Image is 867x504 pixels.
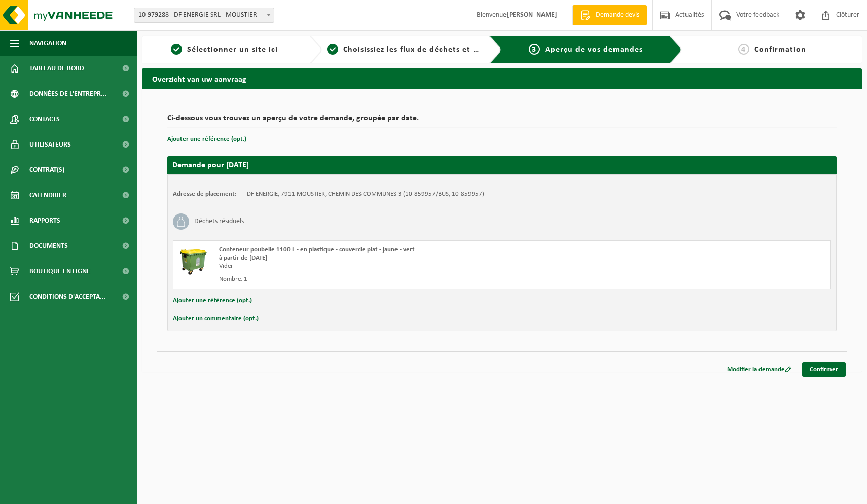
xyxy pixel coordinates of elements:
[29,56,84,81] span: Tableau de bord
[171,44,182,55] span: 1
[29,157,64,183] span: Contrat(s)
[29,132,71,157] span: Utilisateurs
[572,5,647,25] a: Demande devis
[719,362,799,377] a: Modifier la demande
[29,259,90,284] span: Boutique en ligne
[134,8,274,22] span: 10-979288 - DF ENERGIE SRL - MOUSTIER
[343,46,512,54] span: Choisissiez les flux de déchets et récipients
[29,183,66,208] span: Calendrier
[219,246,415,253] span: Conteneur poubelle 1100 L - en plastique - couvercle plat - jaune - vert
[545,46,643,54] span: Aperçu de vos demandes
[142,68,862,88] h2: Overzicht van uw aanvraag
[29,30,66,56] span: Navigation
[134,8,274,23] span: 10-979288 - DF ENERGIE SRL - MOUSTIER
[754,46,806,54] span: Confirmation
[247,190,484,198] td: DF ENERGIE, 7911 MOUSTIER, CHEMIN DES COMMUNES 3 (10-859957/BUS, 10-859957)
[802,362,846,377] a: Confirmer
[738,44,749,55] span: 4
[529,44,540,55] span: 3
[29,284,106,309] span: Conditions d'accepta...
[167,114,837,128] h2: Ci-dessous vous trouvez un aperçu de votre demande, groupée par date.
[29,106,60,132] span: Contacts
[327,44,482,56] a: 2Choisissiez les flux de déchets et récipients
[172,161,249,169] strong: Demande pour [DATE]
[327,44,338,55] span: 2
[507,11,557,19] strong: [PERSON_NAME]
[219,262,543,270] div: Vider
[219,255,267,261] strong: à partir de [DATE]
[29,233,68,259] span: Documents
[187,46,278,54] span: Sélectionner un site ici
[173,312,259,326] button: Ajouter un commentaire (opt.)
[173,191,237,197] strong: Adresse de placement:
[29,208,60,233] span: Rapports
[173,294,252,307] button: Ajouter une référence (opt.)
[178,246,209,276] img: WB-1100-HPE-GN-50.png
[194,213,244,230] h3: Déchets résiduels
[167,133,246,146] button: Ajouter une référence (opt.)
[219,275,543,283] div: Nombre: 1
[147,44,302,56] a: 1Sélectionner un site ici
[29,81,107,106] span: Données de l'entrepr...
[593,10,642,20] span: Demande devis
